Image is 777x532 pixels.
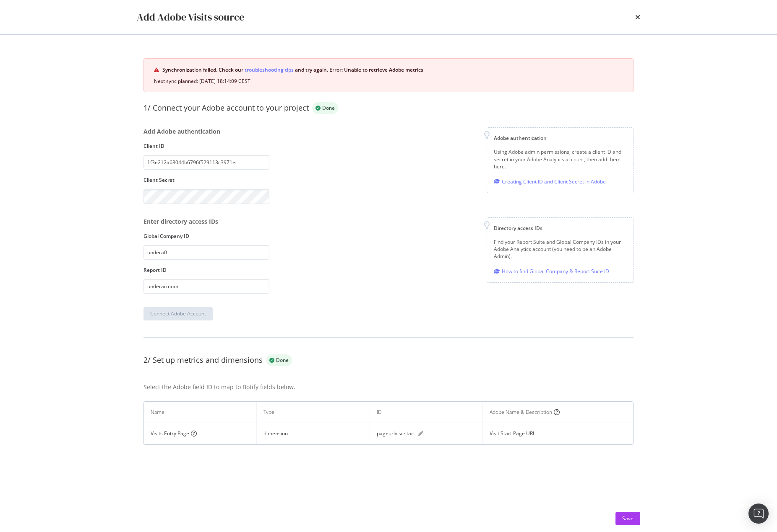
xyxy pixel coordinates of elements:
[191,431,197,436] i: circle-question
[143,383,634,391] div: Select the Adobe field ID to map to Botify fields below.
[494,177,606,186] a: Creating Client ID and Client Secret in Adobe
[494,267,609,276] a: How to find Global Company & Report Suite ID
[494,238,626,260] div: Find your Report Suite and Global Company IDs in your Adobe Analytics account (you need to be an ...
[143,232,269,240] label: Global Company ID
[143,355,263,366] div: 2/ Set up metrics and dimensions
[622,515,634,522] div: Save
[370,402,483,423] th: ID
[257,423,370,444] td: dimension
[418,431,423,436] div: pen
[554,409,560,415] i: circle-question
[322,106,335,111] span: Done
[615,512,640,525] button: Save
[150,310,206,317] div: Connect Adobe Account
[143,217,269,226] div: Enter directory access IDs
[635,10,640,24] div: times
[245,65,294,74] a: troubleshooting tips
[257,402,370,423] th: Type
[377,430,415,437] div: pageurlvisitstart
[494,134,626,142] div: Adobe authentication
[494,225,626,232] div: Directory access IDs
[748,504,769,524] div: Open Intercom Messenger
[143,58,634,92] div: danger banner
[143,103,309,114] div: 1/ Connect your Adobe account to your project
[276,358,289,363] span: Done
[137,10,244,24] div: Add Adobe Visits source
[266,354,292,366] div: success label
[490,408,626,416] div: Adobe Name & Description
[143,176,269,183] label: Client Secret
[151,430,189,437] div: Visits Entry Page
[143,307,213,320] button: Connect Adobe Account
[312,102,338,114] div: success label
[494,148,626,170] div: Using Adobe admin permissions, create a client ID and secret in your Adobe Analytics account, the...
[154,77,623,85] div: Next sync planned: [DATE] 18:14:09 CEST
[143,142,269,150] label: Client ID
[143,266,269,274] label: Report ID
[144,402,257,423] th: Name
[162,65,623,74] div: Synchronization failed. Check our and try again. Error: Unable to retrieve Adobe metrics
[490,430,535,437] div: Visit Start Page URL
[143,127,269,136] div: Add Adobe authentication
